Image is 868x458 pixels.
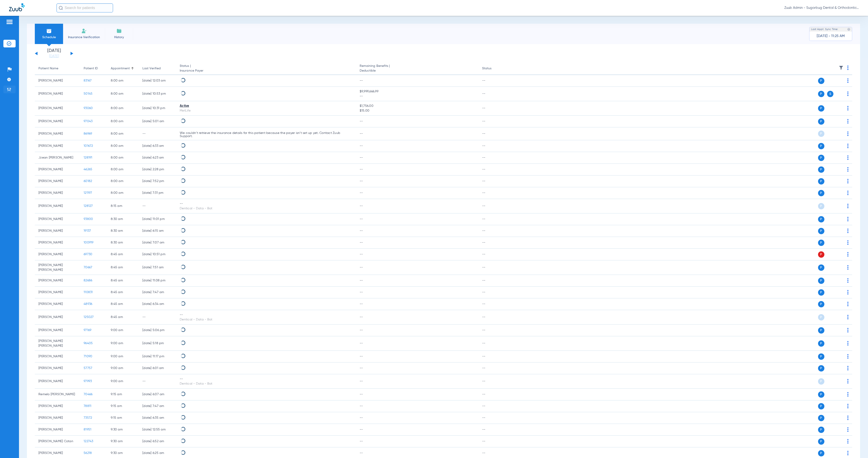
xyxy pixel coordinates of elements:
span: -- [360,253,363,256]
td: 9:00 AM [107,325,139,336]
img: group-dot-blue.svg [847,106,849,110]
td: [PERSON_NAME] [35,310,80,325]
td: [DATE] 12:03 AM [139,75,176,87]
td: -- [479,424,509,436]
span: $9,999,666.99 [360,89,475,94]
td: -- [479,412,509,424]
td: [PERSON_NAME] [35,140,80,152]
span: P [818,365,824,372]
span: -- [360,180,363,183]
td: 8:00 AM [107,175,139,187]
div: Dentical - Data - Bot [180,206,352,211]
span: P [818,403,824,409]
span: -- [360,94,475,99]
td: [PERSON_NAME] [35,351,80,362]
td: 8:30 AM [107,237,139,249]
td: -- [479,237,509,249]
span: Last Appt. Sync Time: [811,27,838,32]
td: [DATE] 6:15 AM [139,225,176,237]
td: 8:15 AM [107,199,139,213]
img: group-dot-blue.svg [847,204,849,208]
span: -- [360,393,363,396]
td: 9:30 AM [107,436,139,447]
span: 101672 [84,144,93,147]
td: 8:45 AM [107,298,139,310]
td: [DATE] 11:01 PM [139,213,176,225]
td: -- [139,199,176,213]
span: P [818,251,824,258]
img: group-dot-blue.svg [847,404,849,408]
img: group-dot-blue.svg [847,315,849,319]
td: [PERSON_NAME] [35,187,80,199]
span: Schedule [38,35,60,40]
span: P [818,143,824,149]
div: -- [180,377,352,381]
input: Search for patients [57,3,113,12]
span: 125027 [84,315,94,319]
span: P [818,155,824,161]
img: group-dot-blue.svg [847,167,849,172]
span: $1,756.00 [360,104,475,108]
td: 8:00 AM [107,116,139,127]
div: Patient ID [84,66,98,71]
span: 86969 [84,132,92,135]
td: 8:00 AM [107,140,139,152]
span: -- [360,229,363,232]
div: -- [180,313,352,317]
img: group-dot-blue.svg [847,229,849,233]
td: [PERSON_NAME] Cotan [35,436,80,447]
td: -- [479,127,509,140]
td: [PERSON_NAME] [35,116,80,127]
td: 8:00 AM [107,101,139,116]
span: -- [360,168,363,171]
span: -- [360,279,363,282]
div: Appointment [111,66,135,71]
span: -- [360,404,363,408]
td: [PERSON_NAME] [35,225,80,237]
td: 8:45 AM [107,249,139,260]
td: [PERSON_NAME] [35,325,80,336]
span: 19137 [84,229,91,232]
span: Insurance Verification [66,35,101,40]
td: -- [479,436,509,447]
span: 128127 [84,204,93,208]
span: P [818,216,824,222]
td: -- [139,310,176,325]
span: -- [360,428,363,431]
span: P [818,340,824,347]
div: Patient Name [38,66,58,71]
td: -- [479,199,509,213]
img: group-dot-blue.svg [847,155,849,160]
td: [DATE] 6:35 AM [139,412,176,424]
td: -- [479,187,509,199]
span: P [818,166,824,173]
span: P [818,131,824,137]
td: 9:15 AM [107,400,139,412]
span: -- [360,416,363,419]
td: [DATE] 6:23 AM [139,152,176,164]
span: -- [360,217,363,221]
td: 8:45 AM [107,260,139,275]
td: 9:30 AM [107,424,139,436]
img: group-dot-blue.svg [847,278,849,283]
span: P [818,91,824,97]
img: group-dot-blue.svg [847,91,849,96]
td: [DATE] 7:52 PM [139,175,176,187]
td: -- [479,249,509,260]
div: Active [180,104,352,108]
span: P [818,78,824,84]
td: -- [479,400,509,412]
img: filter.svg [839,65,843,70]
td: -- [479,152,509,164]
span: 50145 [84,92,92,95]
img: group-dot-blue.svg [847,451,849,455]
span: 71090 [84,355,92,358]
td: [PERSON_NAME] [35,400,80,412]
td: 9:00 AM [107,336,139,351]
img: group-dot-blue.svg [847,354,849,359]
img: group-dot-blue.svg [847,131,849,136]
td: -- [479,75,509,87]
td: [DATE] 6:34 AM [139,298,176,310]
td: -- [479,310,509,325]
td: [DATE] 6:33 AM [139,140,176,152]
